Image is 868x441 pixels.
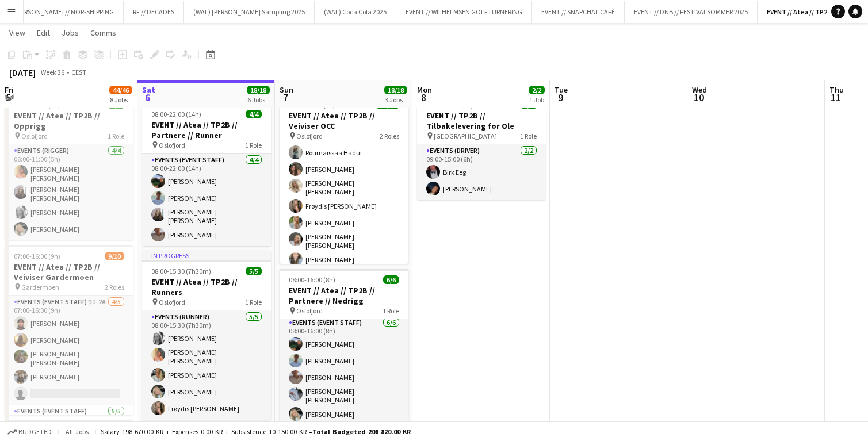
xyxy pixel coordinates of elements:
h3: EVENT // Atea // TP2B // Runners [142,277,271,297]
span: 2 Roles [105,283,124,292]
app-job-card: In progress08:00-22:00 (14h)4/4EVENT // Atea // TP2B // Partnere // Runner Oslofjord1 RoleEvents ... [142,94,271,246]
div: 8 Jobs [110,95,132,104]
div: Salary 198 670.00 KR + Expenses 0.00 KR + Subsistence 10 150.00 KR = [101,427,411,436]
span: Budgeted [18,428,52,436]
span: Oslofjord [159,141,185,149]
span: 1 Role [245,298,262,306]
span: 8 [415,91,432,104]
button: (WAL) Coca Cola 2025 [315,1,396,23]
span: 7 [278,91,293,104]
span: Oslofjord [296,306,323,315]
span: 08:00-15:30 (7h30m) [151,267,211,275]
div: 6 Jobs [247,95,269,104]
div: [DATE] [9,67,36,78]
button: EVENT // WILHELMSEN GOLFTURNERING [396,1,532,23]
span: 44/46 [109,86,132,94]
button: EVENT // DNB // FESTIVALSOMMER 2025 [625,1,758,23]
app-card-role: Events (Runner)5/508:00-15:30 (7h30m)[PERSON_NAME][PERSON_NAME] [PERSON_NAME][PERSON_NAME][PERSON... [142,310,271,420]
h3: EVENT // Atea // TP2B // Veiviser OCC [280,110,408,131]
span: All jobs [63,427,91,436]
span: 07:00-16:00 (9h) [14,252,60,260]
span: 18/18 [247,86,270,94]
app-job-card: 07:00-16:00 (9h)9/10EVENT // Atea // TP2B // Veiviser Gardermoen Gardermoen2 RolesEvents (Event S... [5,245,133,415]
span: Total Budgeted 208 820.00 KR [312,427,411,436]
span: 9 [553,91,568,104]
a: Jobs [57,25,83,40]
span: 08:00-22:00 (14h) [151,110,201,118]
span: Wed [692,85,707,95]
span: Oslofjord [159,298,185,306]
app-card-role: Events (Event Staff)9I2A4/507:00-16:00 (9h)[PERSON_NAME][PERSON_NAME][PERSON_NAME] [PERSON_NAME][... [5,296,133,405]
span: 1 Role [245,141,262,149]
button: Budgeted [6,425,53,438]
h3: EVENT // Atea // TP2B // Partnere // Nedrigg [280,285,408,306]
span: 08:00-16:00 (8h) [289,275,335,284]
span: 9/10 [105,252,124,260]
span: Edit [37,28,50,38]
span: Week 36 [38,68,67,76]
span: Jobs [62,28,79,38]
h3: EVENT // Atea // TP2B // Veiviser Gardermoen [5,262,133,282]
button: EVENT // Atea // TP2B [758,1,841,23]
span: 4/4 [246,110,262,118]
span: 1 Role [108,132,124,140]
span: 6 [140,91,155,104]
button: RF // DECADES [124,1,184,23]
span: Oslofjord [21,132,48,140]
span: Sun [280,85,293,95]
h3: EVENT // Atea // TP2B // Opprigg [5,110,133,131]
span: 18/18 [384,86,407,94]
app-job-card: In progress08:00-15:30 (7h30m)5/5EVENT // Atea // TP2B // Runners Oslofjord1 RoleEvents (Runner)5... [142,251,271,420]
app-job-card: 09:00-15:00 (6h)2/2EVENT // TP2B // Tilbakelevering for Ole [GEOGRAPHIC_DATA]1 RoleEvents (Driver... [417,94,546,200]
span: Tue [555,85,568,95]
a: Edit [32,25,55,40]
button: (WAL) [PERSON_NAME] Sampling 2025 [184,1,315,23]
app-card-role: Events (Event Staff)4/408:00-22:00 (14h)[PERSON_NAME][PERSON_NAME][PERSON_NAME] [PERSON_NAME][PER... [142,154,271,246]
button: EVENT // SNAPCHAT CAFÈ [532,1,625,23]
h3: EVENT // Atea // TP2B // Partnere // Runner [142,120,271,140]
span: Comms [90,28,116,38]
span: View [9,28,25,38]
span: 5 [3,91,14,104]
div: 3 Jobs [385,95,407,104]
span: Gardermoen [21,283,59,292]
span: 10 [690,91,707,104]
app-card-role: Events (Rigger)4/406:00-11:00 (5h)[PERSON_NAME] [PERSON_NAME][PERSON_NAME] [PERSON_NAME][PERSON_N... [5,144,133,240]
span: Mon [417,85,432,95]
span: 11 [828,91,844,104]
span: 2 Roles [380,132,399,140]
app-job-card: 08:00-16:00 (8h)6/6EVENT // Atea // TP2B // Partnere // Nedrigg Oslofjord1 RoleEvents (Event Staf... [280,269,408,439]
span: 1 Role [520,132,537,140]
span: Oslofjord [296,132,323,140]
app-job-card: 06:00-11:00 (5h)4/4EVENT // Atea // TP2B // Opprigg Oslofjord1 RoleEvents (Rigger)4/406:00-11:00 ... [5,94,133,240]
h3: EVENT // TP2B // Tilbakelevering for Ole [417,110,546,131]
div: 1 Job [529,95,544,104]
span: 1 Role [383,306,399,315]
div: In progress [142,251,271,260]
span: [GEOGRAPHIC_DATA] [434,132,497,140]
app-card-role: Events (Driver)2/209:00-15:00 (6h)Birk Eeg[PERSON_NAME] [417,144,546,200]
app-card-role: Actor7/708:00-16:00 (8h)Roumaissaa Hadui[PERSON_NAME][PERSON_NAME] [PERSON_NAME]Frøydis [PERSON_N... [280,125,408,271]
span: Thu [829,85,844,95]
div: CEST [71,68,86,76]
a: View [5,25,30,40]
span: 6/6 [383,275,399,284]
a: Comms [86,25,121,40]
span: Sat [142,85,155,95]
span: Fri [5,85,14,95]
span: 2/2 [529,86,545,94]
app-job-card: 07:00-16:00 (9h)10/10EVENT // Atea // TP2B // Veiviser OCC Oslofjord2 Roles[PERSON_NAME][PERSON_N... [280,94,408,264]
span: 5/5 [246,267,262,275]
